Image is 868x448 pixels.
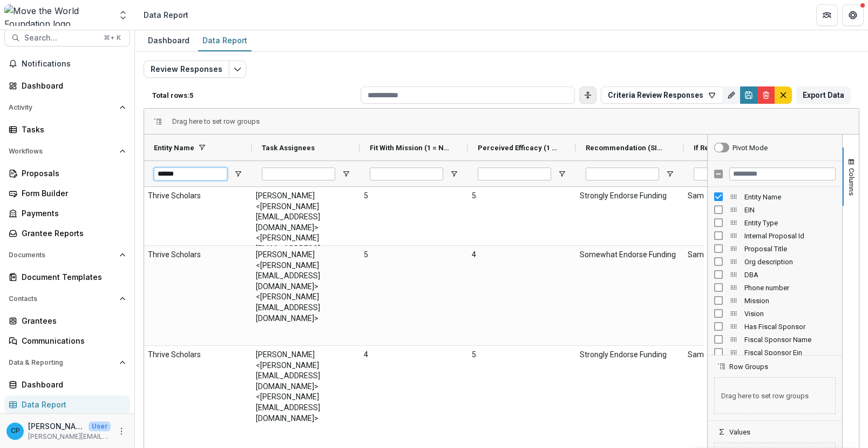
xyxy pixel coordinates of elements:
a: Payments [4,204,130,222]
nav: breadcrumb [139,7,193,23]
span: Activity [9,104,115,111]
span: Entity Type [744,219,836,227]
button: Edit selected report [229,61,246,78]
div: DBA Column [708,268,842,281]
button: Review Responses [144,61,229,78]
p: [PERSON_NAME] [28,420,84,432]
span: 5 [472,350,572,360]
span: 5 [472,191,572,202]
button: Save [740,86,757,104]
span: Fiscal Sponsor Name [744,336,836,344]
button: Open Filter Menu [558,170,566,178]
div: Dashboard [22,80,121,91]
input: Filter Columns Input [729,168,836,180]
span: Somewhat Endorse Funding [580,250,680,260]
button: Criteria Review Responses [601,86,723,104]
a: Document Templates [4,268,130,286]
span: 5 [364,250,464,260]
button: Export Data [796,86,851,104]
div: Org description Column [708,255,842,268]
div: Document Templates [22,271,121,283]
span: EIN [744,206,836,214]
div: Fiscal Sponsor Ein Column [708,346,842,359]
span: Strongly Endorse Funding [580,191,680,202]
span: Fiscal Sponsor Ein [744,349,836,357]
span: [PERSON_NAME] <[PERSON_NAME][EMAIL_ADDRESS][DOMAIN_NAME]> <[PERSON_NAME][EMAIL_ADDRESS][DOMAIN_NA... [256,350,356,424]
div: Data Report [22,399,121,410]
span: Values [729,428,750,436]
span: 4 [364,350,464,360]
button: Open Filter Menu [234,170,242,178]
div: Entity Type Column [708,216,842,229]
input: If Recommendation = Endorse and Applicant = Prior Grantee, do you think we should fund at a highe... [694,168,767,180]
div: Pivot Mode [733,144,768,152]
p: User [89,422,111,431]
button: Get Help [842,4,864,26]
span: Documents [9,251,115,259]
span: Search... [24,34,97,43]
a: Form Builder [4,184,130,202]
div: Dashboard [22,379,121,390]
span: Strongly Endorse Funding [580,350,680,360]
div: Payments [22,208,121,219]
span: Thrive Scholars [148,191,248,202]
div: Internal Proposal Id Column [708,229,842,242]
span: Columns [847,168,856,196]
div: Vision Column [708,307,842,320]
div: Mission Column [708,294,842,307]
button: Open Data & Reporting [4,354,130,371]
a: Proposals [4,164,130,182]
div: Grantees [22,315,121,326]
span: Workflows [9,148,115,155]
div: Data Report [144,9,188,21]
button: Open Contacts [4,290,130,307]
span: Notifications [22,59,126,69]
span: 5 [364,191,464,202]
img: Move the World Foundation logo [4,4,111,26]
div: Communications [22,335,121,346]
span: Vision [744,310,836,318]
div: Proposals [22,168,121,179]
input: Perceived Efficacy (1 = Not at all, 5 = Extremely) (RATING) Filter Input [478,168,551,180]
div: Phone number Column [708,281,842,294]
button: Open Filter Menu [666,170,674,178]
span: Thrive Scholars [148,350,248,360]
span: Perceived Efficacy (1 = Not at all, 5 = Extremely) (RATING) [478,144,558,152]
div: Tasks [22,124,121,135]
button: Open Filter Menu [342,170,350,178]
a: Grantees [4,312,130,330]
div: Proposal Title Column [708,242,842,255]
button: Search... [4,29,130,46]
button: Open entity switcher [116,4,131,26]
button: More [115,425,128,438]
span: Drag here to set row groups [172,117,260,125]
span: Same level [688,191,788,202]
span: Entity Name [744,193,836,201]
a: Grantee Reports [4,224,130,242]
input: Recommendation (SINGLE_RESPONSE) Filter Input [586,168,659,180]
button: Delete [757,86,775,104]
span: DBA [744,271,836,279]
div: Has Fiscal Sponsor Column [708,320,842,333]
span: Org description [744,258,836,266]
span: Entity Name [154,144,194,152]
div: Form Builder [22,188,121,199]
span: Same level [688,250,788,260]
a: Data Report [198,30,252,51]
div: EIN Column [708,203,842,216]
span: Recommendation (SINGLE_RESPONSE) [586,144,666,152]
div: Entity Name Column [708,190,842,203]
span: Data & Reporting [9,359,115,366]
p: Total rows: 5 [152,91,356,99]
span: Same level [688,350,788,360]
input: Task Assignees Filter Input [262,168,335,180]
span: Row Groups [729,363,768,371]
a: Dashboard [4,77,130,95]
span: 4 [472,250,572,260]
button: Toggle auto height [579,86,596,104]
div: Row Groups [708,371,842,420]
button: default [775,86,792,104]
button: Partners [816,4,838,26]
span: Mission [744,297,836,305]
span: If Recommendation = Endorse and Applicant = Prior Grantee, do you think we should fund at a highe... [694,144,774,152]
